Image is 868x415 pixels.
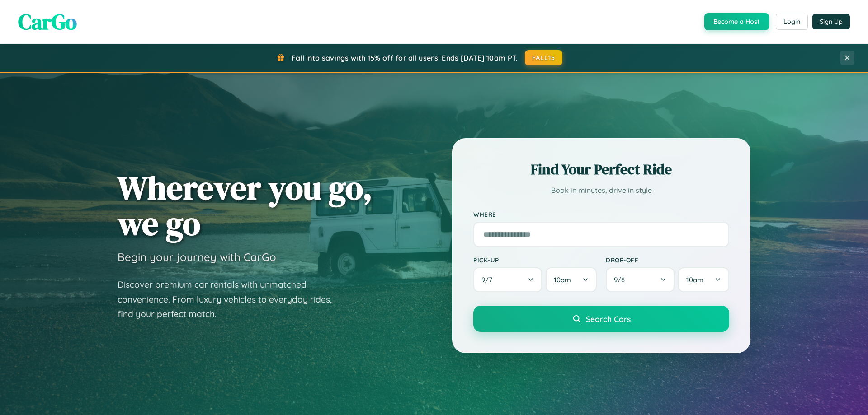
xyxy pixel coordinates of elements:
[18,7,77,37] span: CarGo
[292,53,518,62] span: Fall into savings with 15% off for all users! Ends [DATE] 10am PT.
[776,14,808,30] button: Login
[473,210,729,218] label: Where
[686,275,703,284] span: 10am
[473,184,729,197] p: Book in minutes, drive in style
[481,275,497,284] span: 9 / 7
[473,159,729,179] h2: Find Your Perfect Ride
[812,14,850,29] button: Sign Up
[546,267,597,292] button: 10am
[606,267,675,292] button: 9/8
[473,256,597,264] label: Pick-up
[614,275,629,284] span: 9 / 8
[606,256,729,264] label: Drop-off
[473,267,542,292] button: 9/7
[678,267,729,292] button: 10am
[118,250,276,264] h3: Begin your journey with CarGo
[118,277,344,322] p: Discover premium car rentals with unmatched convenience. From luxury vehicles to everyday rides, ...
[586,314,631,324] span: Search Cars
[525,50,563,65] button: FALL15
[554,275,571,284] span: 10am
[473,306,729,332] button: Search Cars
[118,170,373,241] h1: Wherever you go, we go
[704,13,769,30] button: Become a Host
